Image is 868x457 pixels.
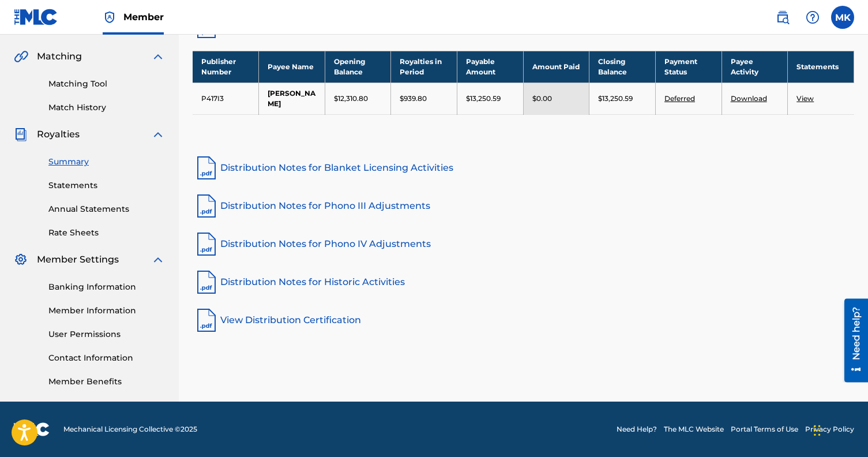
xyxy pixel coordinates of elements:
th: Publisher Number [193,51,259,83]
iframe: Chat Widget [810,402,868,457]
a: Match History [48,102,165,114]
div: User Menu [831,6,854,29]
img: Matching [14,50,28,63]
p: $13,250.59 [598,93,633,104]
a: Rate Sheets [48,227,165,239]
th: Payee Activity [722,51,788,83]
a: Contact Information [48,352,165,364]
a: Member Benefits [48,376,165,388]
a: View Distribution Certification [193,306,854,334]
img: help [806,10,820,24]
span: Matching [37,50,82,63]
a: Distribution Notes for Historic Activities [193,268,854,296]
td: [PERSON_NAME] [259,83,325,114]
a: User Permissions [48,328,165,340]
img: expand [151,253,165,267]
img: expand [151,128,165,141]
span: Member [123,10,164,24]
img: search [776,10,790,24]
div: Drag [814,413,821,448]
a: Distribution Notes for Phono III Adjustments [193,192,854,220]
img: Top Rightsholder [103,10,117,24]
a: View [796,94,814,103]
p: $0.00 [532,93,552,104]
img: expand [151,50,165,63]
th: Amount Paid [523,51,589,83]
p: $13,250.59 [466,93,501,104]
span: Royalties [37,128,80,141]
th: Statements [788,51,854,83]
a: Statements [48,179,165,192]
th: Closing Balance [589,51,656,83]
th: Royalties in Period [391,51,457,83]
span: Member Settings [37,253,119,267]
a: Distribution Notes for Blanket Licensing Activities [193,154,854,182]
img: logo [14,422,50,436]
a: The MLC Website [664,424,724,434]
img: pdf [193,154,220,182]
a: Portal Terms of Use [731,424,798,434]
img: pdf [193,192,220,220]
a: Privacy Policy [805,424,854,434]
a: Public Search [771,6,794,29]
p: $12,310.80 [334,93,368,104]
p: $939.80 [400,93,427,104]
img: pdf [193,230,220,258]
a: Annual Statements [48,203,165,215]
a: Distribution Notes for Phono IV Adjustments [193,230,854,258]
a: Need Help? [617,424,657,434]
a: Download [731,94,767,103]
th: Payee Name [259,51,325,83]
a: Matching Tool [48,78,165,90]
span: Mechanical Licensing Collective © 2025 [63,424,197,434]
a: Banking Information [48,281,165,293]
div: Need help? [13,8,28,61]
img: pdf [193,268,220,296]
img: Member Settings [14,253,28,267]
a: Deferred [664,94,695,103]
img: MLC Logo [14,9,58,25]
div: Help [801,6,824,29]
iframe: Resource Center [836,298,868,382]
a: Summary [48,156,165,168]
th: Payment Status [655,51,722,83]
img: Royalties [14,128,28,141]
th: Payable Amount [457,51,524,83]
img: pdf [193,306,220,334]
a: Member Information [48,305,165,317]
th: Opening Balance [325,51,391,83]
td: P417I3 [193,83,259,114]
